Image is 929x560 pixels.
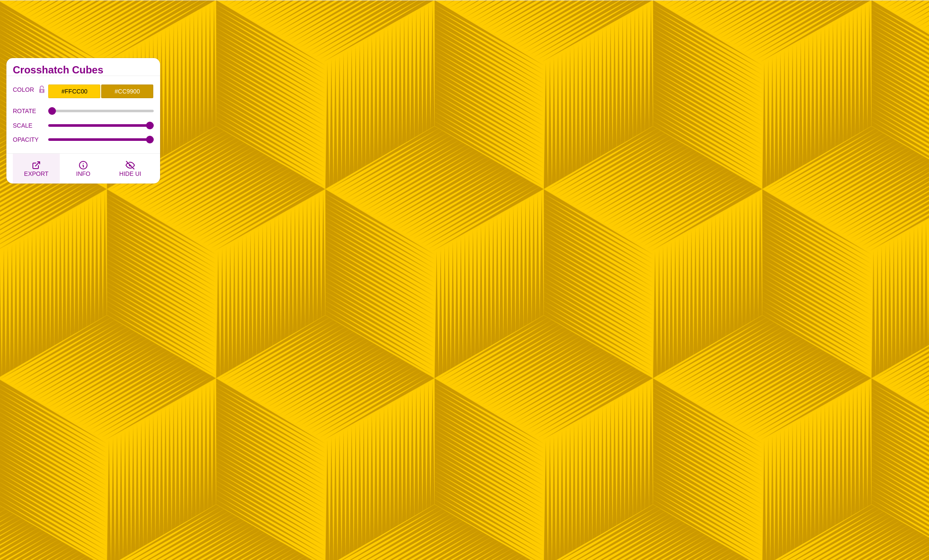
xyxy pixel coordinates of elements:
[13,120,48,131] label: SCALE
[35,84,48,96] button: Color Lock
[107,154,154,184] button: HIDE UI
[13,67,154,73] h2: Crosshatch Cubes
[76,170,90,177] span: INFO
[24,170,48,177] span: EXPORT
[60,154,107,184] button: INFO
[13,154,60,184] button: EXPORT
[119,170,141,177] span: HIDE UI
[13,134,48,145] label: OPACITY
[13,84,35,99] label: COLOR
[13,105,48,117] label: ROTATE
